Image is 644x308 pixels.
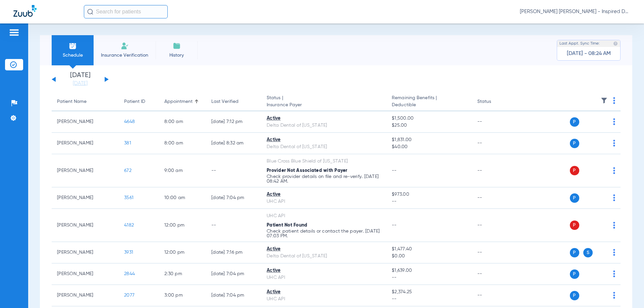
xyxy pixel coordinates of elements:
td: [DATE] 7:12 PM [206,111,261,133]
div: UHC API [267,198,381,205]
td: -- [472,154,517,187]
td: -- [472,242,517,263]
span: P [570,166,579,175]
span: P [570,291,579,300]
span: Insurance Verification [99,52,151,59]
img: x.svg [598,140,605,146]
div: Patient Name [57,98,113,105]
td: [DATE] 8:32 AM [206,133,261,154]
img: group-dot-blue.svg [613,97,615,104]
div: Last Verified [211,98,238,105]
img: Manual Insurance Verification [121,42,129,50]
div: Delta Dental of [US_STATE] [267,253,381,260]
span: 2844 [124,271,135,276]
img: group-dot-blue.svg [613,140,615,146]
span: $0.00 [392,253,466,260]
span: P [570,117,579,127]
img: group-dot-blue.svg [613,270,615,277]
span: Provider Not Associated with Payer [267,168,347,173]
img: x.svg [598,270,605,277]
td: -- [472,111,517,133]
span: $973.00 [392,191,466,198]
td: [PERSON_NAME] [52,263,119,285]
img: group-dot-blue.svg [613,118,615,125]
span: [PERSON_NAME] [PERSON_NAME] - Inspired Dental [520,8,631,15]
td: -- [472,209,517,242]
img: x.svg [598,249,605,256]
span: -- [392,296,466,303]
img: last sync help info [613,41,618,46]
span: P [570,269,579,279]
td: 9:00 AM [159,154,206,187]
span: 2077 [124,293,135,298]
iframe: Chat Widget [610,276,644,308]
td: [PERSON_NAME] [52,242,119,263]
td: [PERSON_NAME] [52,111,119,133]
img: hamburger-icon [9,28,19,37]
span: -- [392,168,397,173]
p: Check patient details or contact the payer. [DATE] 07:03 PM. [267,229,381,238]
div: UHC API [267,212,381,220]
img: filter.svg [601,97,607,104]
div: Blue Cross Blue Shield of [US_STATE] [267,158,381,165]
div: Patient ID [124,98,145,105]
img: Zuub Logo [13,5,37,17]
td: 2:30 PM [159,263,206,285]
td: -- [472,263,517,285]
span: 3931 [124,250,133,255]
span: -- [392,223,397,228]
img: group-dot-blue.svg [613,194,615,201]
td: 3:00 PM [159,285,206,306]
div: Active [267,115,381,122]
td: [PERSON_NAME] [52,187,119,209]
td: [PERSON_NAME] [52,285,119,306]
div: Active [267,289,381,296]
span: $2,374.25 [392,289,466,296]
span: $25.00 [392,122,466,129]
span: P [570,248,579,257]
td: -- [206,154,261,187]
span: History [161,52,193,59]
div: Last Verified [211,98,256,105]
td: [DATE] 7:04 PM [206,263,261,285]
img: x.svg [598,292,605,299]
img: group-dot-blue.svg [613,249,615,256]
li: [DATE] [60,72,100,87]
div: Delta Dental of [US_STATE] [267,143,381,150]
span: Deductible [392,102,466,109]
th: Status [472,93,517,111]
div: Active [267,191,381,198]
img: x.svg [598,167,605,174]
img: x.svg [598,118,605,125]
span: Last Appt. Sync Time: [559,40,600,47]
img: x.svg [598,194,605,201]
td: 12:00 PM [159,209,206,242]
img: Search Icon [87,9,93,15]
img: group-dot-blue.svg [613,222,615,229]
input: Search for patients [84,5,168,18]
td: [DATE] 7:04 PM [206,285,261,306]
div: Patient Name [57,98,87,105]
span: P [570,193,579,203]
span: P [570,139,579,148]
span: $40.00 [392,143,466,150]
span: $1,500.00 [392,115,466,122]
div: UHC API [267,274,381,281]
span: 4648 [124,119,135,124]
th: Status | [261,93,386,111]
span: 672 [124,168,131,173]
td: -- [206,209,261,242]
span: 4182 [124,223,134,228]
span: $1,639.00 [392,267,466,274]
div: Appointment [164,98,193,105]
span: Schedule [57,52,89,59]
span: $1,477.40 [392,246,466,253]
div: Active [267,267,381,274]
td: 8:00 AM [159,111,206,133]
img: Schedule [69,42,77,50]
img: x.svg [598,222,605,229]
span: 3561 [124,195,133,200]
div: Delta Dental of [US_STATE] [267,122,381,129]
div: Active [267,136,381,143]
